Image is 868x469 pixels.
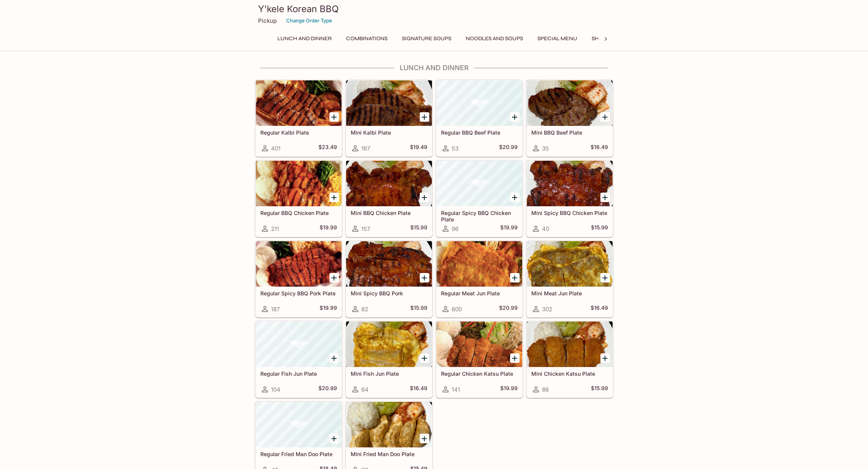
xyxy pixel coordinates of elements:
[420,193,429,202] button: Add Mini BBQ Chicken Plate
[436,80,522,126] div: Regular BBQ Beef Plate
[271,386,280,393] span: 104
[436,241,523,317] a: Regular Meat Jun Plate600$20.99
[346,161,432,206] div: Mini BBQ Chicken Plate
[452,145,458,152] span: 53
[256,161,342,206] div: Regular BBQ Chicken Plate
[436,161,522,206] div: Regular Spicy BBQ Chicken Plate
[255,321,342,398] a: Regular Fish Jun Plate104$20.99
[500,224,518,233] h5: $19.99
[531,370,608,377] h5: Mini Chicken Katsu Plate
[361,386,369,393] span: 64
[351,290,427,296] h5: Mini Spicy BBQ Pork
[542,225,549,232] span: 40
[329,434,339,443] button: Add Regular Fried Man Doo Plate
[255,160,342,237] a: Regular BBQ Chicken Plate211$19.99
[436,321,523,398] a: Regular Chicken Katsu Plate141$19.99
[510,112,520,122] button: Add Regular BBQ Beef Plate
[542,306,552,313] span: 302
[346,160,432,237] a: Mini BBQ Chicken Plate157$15.99
[499,304,518,314] h5: $20.99
[591,385,608,394] h5: $15.99
[318,144,337,153] h5: $23.49
[510,193,520,202] button: Add Regular Spicy BBQ Chicken Plate
[526,160,613,237] a: Mini Spicy BBQ Chicken Plate40$15.99
[441,210,518,222] h5: Regular Spicy BBQ Chicken Plate
[346,80,432,126] div: Mini Kalbi Plate
[499,144,518,153] h5: $20.99
[346,80,432,157] a: Mini Kalbi Plate167$19.49
[420,353,429,363] button: Add Mini Fish Jun Plate
[283,15,336,27] button: Change Order Type
[351,370,427,377] h5: Mini Fish Jun Plate
[436,322,522,367] div: Regular Chicken Katsu Plate
[398,33,455,44] button: Signature Soups
[329,112,339,122] button: Add Regular Kalbi Plate
[600,112,610,122] button: Add Mini BBQ Beef Plate
[258,17,277,24] p: Pickup
[256,402,342,447] div: Regular Fried Man Doo Plate
[260,129,337,136] h5: Regular Kalbi Plate
[320,224,337,233] h5: $19.99
[346,241,432,317] a: Mini Spicy BBQ Pork82$15.99
[256,80,342,126] div: Regular Kalbi Plate
[542,386,549,393] span: 86
[500,385,518,394] h5: $19.99
[260,370,337,377] h5: Regular Fish Jun Plate
[271,225,279,232] span: 211
[410,144,427,153] h5: $19.49
[533,33,581,44] button: Special Menu
[256,322,342,367] div: Regular Fish Jun Plate
[260,210,337,216] h5: Regular BBQ Chicken Plate
[600,353,610,363] button: Add Mini Chicken Katsu Plate
[258,3,610,15] h3: Y'kele Korean BBQ
[510,353,520,363] button: Add Regular Chicken Katsu Plate
[318,385,337,394] h5: $20.99
[531,210,608,216] h5: Mini Spicy BBQ Chicken Plate
[346,322,432,367] div: Mini Fish Jun Plate
[346,241,432,287] div: Mini Spicy BBQ Pork
[329,273,339,282] button: Add Regular Spicy BBQ Pork Plate
[591,224,608,233] h5: $15.99
[526,241,613,317] a: Mini Meat Jun Plate302$16.49
[255,241,342,317] a: Regular Spicy BBQ Pork Plate187$19.99
[542,145,549,152] span: 35
[329,353,339,363] button: Add Regular Fish Jun Plate
[329,193,339,202] button: Add Regular BBQ Chicken Plate
[531,129,608,136] h5: Mini BBQ Beef Plate
[600,273,610,282] button: Add Mini Meat Jun Plate
[436,241,522,287] div: Regular Meat Jun Plate
[420,273,429,282] button: Add Mini Spicy BBQ Pork
[526,80,613,157] a: Mini BBQ Beef Plate35$16.49
[255,80,342,157] a: Regular Kalbi Plate401$23.49
[271,145,280,152] span: 401
[260,290,337,296] h5: Regular Spicy BBQ Pork Plate
[510,273,520,282] button: Add Regular Meat Jun Plate
[600,193,610,202] button: Add Mini Spicy BBQ Chicken Plate
[351,129,427,136] h5: Mini Kalbi Plate
[441,370,518,377] h5: Regular Chicken Katsu Plate
[260,451,337,457] h5: Regular Fried Man Doo Plate
[361,225,370,232] span: 157
[441,129,518,136] h5: Regular BBQ Beef Plate
[271,306,280,313] span: 187
[588,33,642,44] button: Shrimp Combos
[527,241,613,287] div: Mini Meat Jun Plate
[351,451,427,457] h5: Mini Fried Man Doo Plate
[351,210,427,216] h5: Mini BBQ Chicken Plate
[255,64,613,72] h4: Lunch and Dinner
[531,290,608,296] h5: Mini Meat Jun Plate
[361,145,370,152] span: 167
[420,434,429,443] button: Add Mini Fried Man Doo Plate
[436,160,523,237] a: Regular Spicy BBQ Chicken Plate96$19.99
[527,161,613,206] div: Mini Spicy BBQ Chicken Plate
[410,385,427,394] h5: $16.49
[346,402,432,447] div: Mini Fried Man Doo Plate
[320,304,337,314] h5: $19.99
[273,33,336,44] button: Lunch and Dinner
[527,322,613,367] div: Mini Chicken Katsu Plate
[420,112,429,122] button: Add Mini Kalbi Plate
[462,33,527,44] button: Noodles and Soups
[591,304,608,314] h5: $16.49
[526,321,613,398] a: Mini Chicken Katsu Plate86$15.99
[591,144,608,153] h5: $16.49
